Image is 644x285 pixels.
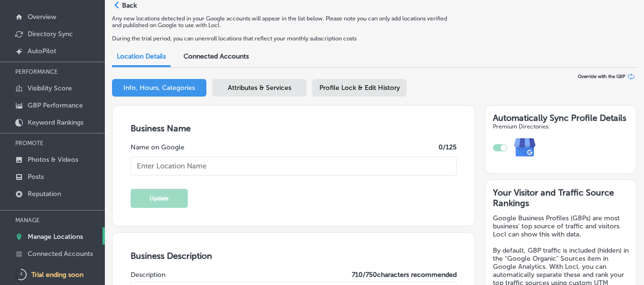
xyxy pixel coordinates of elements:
span: Profile Lock & Edit History [319,84,400,92]
label: Name on Google [131,143,184,151]
p: Directory Sync [28,30,73,38]
span: Connected Accounts [184,52,249,60]
p: Google Business Profiles (GBPs) are most business' top source of traffic and visitors. Locl can s... [493,214,629,238]
p: AutoPilot [28,47,56,55]
p: Back [122,1,137,10]
p: Trial ending soon [31,271,83,279]
span: Override with the GBP [578,74,625,79]
span: Attributes & Services [228,84,291,92]
span: Location Details [117,52,166,60]
p: Posts [28,173,44,181]
img: e7ababfa220611ac49bdb491a11684a6.png [507,130,543,166]
p: Photos & Videos [28,156,78,164]
h3: Business Description [131,251,457,261]
p: Any new locations detected in your Google accounts will appear in the list below. Please note you... [112,15,453,29]
span: Info, Hours, Categories [123,84,195,92]
p: Overview [28,13,56,21]
button: Update [131,189,188,208]
p: Manage Locations [28,233,83,241]
label: 710 / 750 characters recommended [352,271,457,279]
input: Enter Location Name [131,157,457,176]
h4: Premium Directories: [493,123,629,130]
p: Connected Accounts [28,250,93,258]
h3: Automatically Sync Profile Details [493,113,629,123]
h3: Business Name [131,123,457,134]
p: Visibility Score [28,84,72,92]
label: Description [131,271,165,279]
label: 0 /125 [439,143,457,151]
p: During the trial period, you can unenroll locations that reflect your monthly subscription costs [112,35,453,42]
h3: Your Visitor and Traffic Source Rankings [493,187,629,208]
p: Reputation [28,190,61,198]
p: Keyword Rankings [28,118,83,127]
p: GBP Performance [28,101,83,109]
